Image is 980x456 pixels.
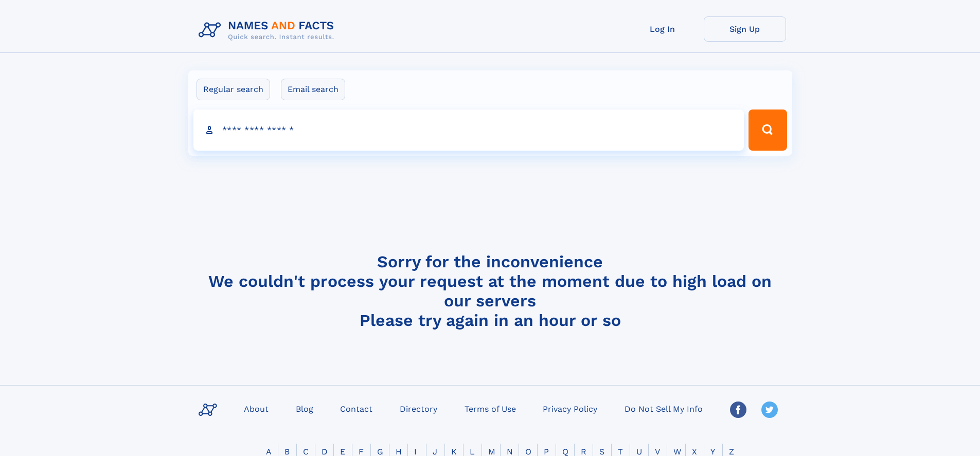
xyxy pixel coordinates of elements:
a: Do Not Sell My Info [620,401,707,416]
input: search input [193,110,744,151]
a: Sign Up [704,16,786,42]
label: Regular search [197,79,270,100]
label: Email search [281,79,345,100]
a: Log In [621,16,704,42]
img: Facebook [730,402,746,418]
img: Twitter [761,402,778,418]
a: Directory [396,401,441,416]
a: Contact [336,401,377,416]
a: Privacy Policy [539,401,601,416]
button: Search Button [749,110,787,151]
h4: Sorry for the inconvenience We couldn't process your request at the moment due to high load on ou... [194,252,786,330]
a: Blog [292,401,317,416]
a: Terms of Use [460,401,520,416]
img: Logo Names and Facts [194,16,343,44]
a: About [240,401,273,416]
